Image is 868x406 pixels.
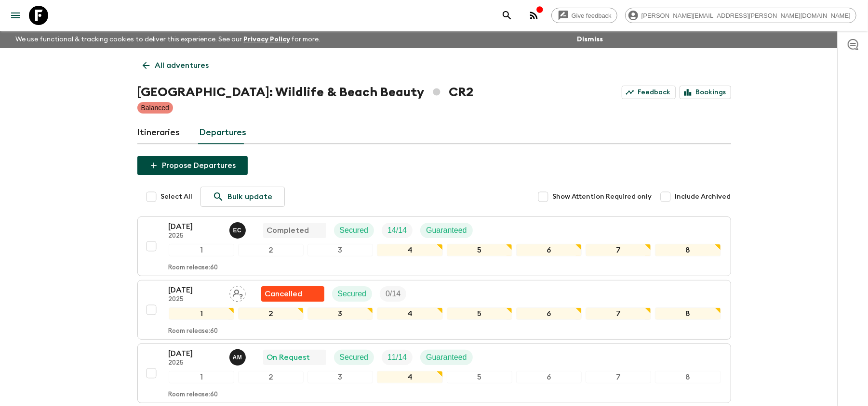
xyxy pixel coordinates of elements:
p: Secured [340,225,369,236]
p: [DATE] [169,348,222,359]
div: Secured [332,286,373,302]
p: Secured [338,288,367,300]
button: Dismiss [574,33,605,46]
a: Privacy Policy [243,36,290,43]
p: Cancelled [265,288,303,300]
div: 4 [377,371,442,383]
div: Trip Fill [382,350,413,365]
div: Flash Pack cancellation [261,286,324,302]
div: 6 [516,371,582,383]
span: Give feedback [566,12,617,19]
a: All adventures [137,56,214,75]
h1: [GEOGRAPHIC_DATA]: Wildlife & Beach Beauty CR2 [137,83,473,102]
p: [DATE] [169,284,222,296]
div: 3 [307,307,373,320]
span: Show Attention Required only [553,192,652,202]
div: 7 [586,244,651,256]
div: [PERSON_NAME][EMAIL_ADDRESS][PERSON_NAME][DOMAIN_NAME] [625,8,856,23]
span: Include Archived [675,192,731,202]
a: Give feedback [551,8,617,23]
a: Feedback [622,86,676,99]
p: We use functional & tracking cookies to deliver this experience. See our for more. [12,31,324,48]
button: AM [229,349,248,366]
div: 5 [447,307,512,320]
span: Allan Morales [229,352,248,360]
span: Assign pack leader [229,289,246,296]
span: [PERSON_NAME][EMAIL_ADDRESS][PERSON_NAME][DOMAIN_NAME] [636,12,856,19]
div: 5 [447,244,512,256]
p: 14 / 14 [387,225,407,236]
p: 2025 [169,296,222,304]
p: Secured [340,352,369,363]
div: 2 [238,244,304,256]
button: [DATE]2025Allan MoralesOn RequestSecuredTrip FillGuaranteed12345678Room release:60 [137,343,731,403]
div: Trip Fill [380,286,406,302]
div: 4 [377,307,442,320]
a: Itineraries [137,121,180,144]
p: Room release: 60 [169,264,218,272]
button: [DATE]2025Eduardo Caravaca CompletedSecuredTrip FillGuaranteed12345678Room release:60 [137,216,731,276]
a: Bookings [680,86,731,99]
div: Trip Fill [382,223,413,238]
div: Secured [334,350,374,365]
div: 1 [169,371,234,383]
div: 3 [307,244,373,256]
p: 0 / 14 [386,288,401,300]
div: 6 [516,307,582,320]
div: 1 [169,307,234,320]
p: [DATE] [169,221,222,232]
div: 8 [655,307,721,320]
div: 2 [238,307,304,320]
div: 7 [586,307,651,320]
div: 6 [516,244,582,256]
div: Secured [334,223,374,238]
button: [DATE]2025Assign pack leaderFlash Pack cancellationSecuredTrip Fill12345678Room release:60 [137,280,731,340]
p: Balanced [141,103,169,113]
p: Bulk update [228,191,273,203]
p: 2025 [169,232,222,240]
p: Room release: 60 [169,328,218,335]
a: Bulk update [200,187,285,207]
p: 11 / 14 [387,352,407,363]
div: 3 [307,371,373,383]
div: 7 [586,371,651,383]
p: Room release: 60 [169,391,218,399]
a: Departures [200,121,247,144]
button: Propose Departures [137,156,248,175]
div: 1 [169,244,234,256]
span: Eduardo Caravaca [229,225,248,233]
div: 2 [238,371,304,383]
p: All adventures [155,60,209,71]
div: 8 [655,371,721,383]
div: 4 [377,244,442,256]
button: menu [6,6,25,25]
button: search adventures [497,6,517,25]
div: 8 [655,244,721,256]
p: On Request [267,352,310,363]
p: A M [233,354,242,361]
span: Select All [161,192,193,202]
p: Guaranteed [426,352,467,363]
p: 2025 [169,359,222,367]
p: Completed [267,225,309,236]
p: Guaranteed [426,225,467,236]
div: 5 [447,371,512,383]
